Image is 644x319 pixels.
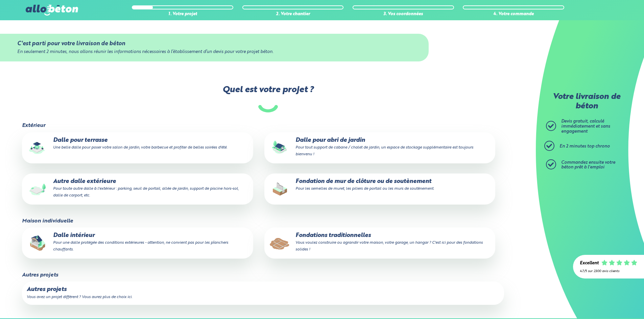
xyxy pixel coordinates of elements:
[295,145,473,156] small: Pour tout support de cabane / chalet de jardin, un espace de stockage supplémentaire est toujours...
[27,232,248,253] p: Dalle intérieur
[22,272,58,278] legend: Autres projets
[269,232,291,254] img: final_use.values.traditional_fundations
[559,144,610,149] span: En 2 minutes top chrono
[269,178,491,192] p: Fondation de mur de clôture ou de soutènement
[27,178,48,200] img: final_use.values.outside_slab
[353,12,454,17] div: 3. Vos coordonnées
[269,178,291,200] img: final_use.values.closing_wall_fundation
[295,241,483,251] small: Vous voulez construire ou agrandir votre maison, votre garage, un hangar ? C'est ici pour des fon...
[584,293,637,312] iframe: Help widget launcher
[242,12,344,17] div: 2. Votre chantier
[27,137,248,151] p: Dalle pour terrasse
[27,232,48,254] img: final_use.values.inside_slab
[463,12,564,17] div: 4. Votre commande
[26,5,78,16] img: allobéton
[580,269,637,273] div: 4.7/5 sur 2300 avis clients
[580,261,599,266] div: Excellent
[17,41,412,47] div: C'est parti pour votre livraison de béton
[27,178,248,199] p: Autre dalle extérieure
[269,232,491,253] p: Fondations traditionnelles
[22,123,45,129] legend: Extérieur
[21,85,514,112] label: Quel est votre projet ?
[53,145,227,150] small: Une belle dalle pour poser votre salon de jardin, votre barbecue et profiter de belles soirées d'...
[269,137,291,159] img: final_use.values.garden_shed
[561,119,610,133] span: Devis gratuit, calculé immédiatement et sans engagement
[53,241,228,251] small: Pour une dalle protégée des conditions extérieures - attention, ne convient pas pour les plancher...
[27,286,499,293] p: Autres projets
[17,50,412,55] div: En seulement 2 minutes, nous allons réunir les informations nécessaires à l’établissement d’un de...
[548,92,625,111] p: Votre livraison de béton
[53,187,239,197] small: Pour toute autre dalle à l'extérieur : parking, seuil de portail, allée de jardin, support de pis...
[22,218,73,224] legend: Maison individuelle
[269,137,491,158] p: Dalle pour abri de jardin
[27,295,132,299] small: Vous avez un projet différent ? Vous aurez plus de choix ici.
[132,12,233,17] div: 1. Votre projet
[561,160,615,170] span: Commandez ensuite votre béton prêt à l'emploi
[27,137,48,159] img: final_use.values.terrace
[295,187,434,191] small: Pour les semelles de muret, les piliers de portail ou les murs de soutènement.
